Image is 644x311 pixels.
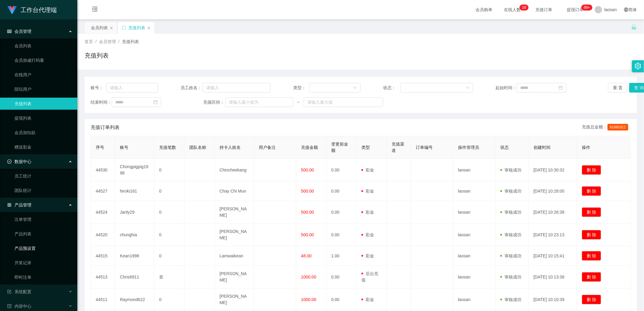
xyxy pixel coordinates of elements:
[520,5,528,11] sup: 18
[582,272,601,282] button: 删 除
[326,224,357,246] td: 0.00
[189,145,206,150] span: 团队名称
[582,295,601,304] button: 删 除
[500,297,521,302] span: 审核成功
[7,203,11,207] i: 图标: appstore-o
[392,142,404,153] span: 充值渠道
[361,210,374,215] span: 彩金
[582,124,631,131] div: 充值总金额：
[115,224,154,246] td: chunghia
[7,159,31,164] span: 数据中心
[115,201,154,224] td: Janly29
[181,85,203,91] span: 员工姓名：
[301,253,312,258] span: 48.00
[14,242,72,254] a: 产品预设置
[361,145,370,150] span: 类型
[115,288,154,311] td: Raymond622
[91,159,115,181] td: 44530
[91,181,115,201] td: 44527
[501,8,524,12] span: 在线人数
[361,297,374,302] span: 彩金
[326,181,357,201] td: 0.00
[96,145,104,150] span: 序号
[91,99,112,105] span: 结束时间：
[7,29,11,33] i: 图标: table
[99,39,116,44] span: 会员管理
[564,8,587,12] span: 提现订单
[326,201,357,224] td: 0.00
[225,97,293,107] input: 请输入最小值为
[301,210,314,215] span: 500.00
[14,228,72,240] a: 产品列表
[203,83,271,93] input: 请输入
[293,99,304,105] span: ~
[14,40,72,52] a: 会员列表
[453,159,495,181] td: laosan
[466,86,469,90] i: 图标: down
[500,253,521,258] span: 审核成功
[533,145,550,150] span: 创建时间
[293,85,309,91] span: 类型：
[500,145,509,150] span: 状态
[215,181,254,201] td: Chay Chi Mun
[582,186,601,196] button: 删 除
[147,26,151,30] i: 图标: close
[115,159,154,181] td: Chongpigpig1998
[353,86,357,90] i: 图标: down
[215,201,254,224] td: [PERSON_NAME]
[533,8,556,12] span: 充值订单
[154,224,184,246] td: 0
[582,165,601,175] button: 删 除
[122,26,126,30] i: 图标: sync
[7,29,31,34] span: 会员管理
[159,145,176,150] span: 充值笔数
[383,85,400,91] span: 状态：
[85,51,109,60] h1: 充值列表
[14,141,72,153] a: 赠送彩金
[203,99,225,105] span: 充值区间：
[529,159,577,181] td: [DATE] 10:30:32
[7,7,57,12] a: 工作台代理端
[361,271,378,282] span: 后台充值
[453,288,495,311] td: laosan
[529,288,577,311] td: [DATE] 10:10:39
[301,232,314,237] span: 500.00
[120,145,128,150] span: 账号
[301,145,318,150] span: 充值金额
[416,145,433,150] span: 订单编号
[301,275,316,279] span: 1000.00
[582,5,592,11] sup: 1017
[91,246,115,266] td: 44515
[559,86,563,90] i: 图标: calendar
[453,266,495,288] td: laosan
[14,127,72,139] a: 会员加扣款
[7,6,17,14] img: logo.9652507e.png
[301,189,314,193] span: 500.00
[215,246,254,266] td: Lamwaikean
[153,100,158,104] i: 图标: calendar
[14,112,72,124] a: 提现列表
[14,69,72,81] a: 在线用户
[122,39,139,44] span: 充值列表
[91,85,106,91] span: 账号：
[154,181,184,201] td: 0
[21,0,57,20] h1: 工作台代理端
[154,288,184,311] td: 0
[582,251,601,261] button: 删 除
[522,5,524,11] p: 1
[582,207,601,217] button: 删 除
[453,201,495,224] td: laosan
[608,83,627,93] button: 重 置
[326,246,357,266] td: 1.00
[154,201,184,224] td: 0
[326,288,357,311] td: 0.00
[7,203,31,207] span: 产品管理
[215,266,254,288] td: [PERSON_NAME]
[361,168,374,172] span: 彩金
[91,201,115,224] td: 44524
[361,253,374,258] span: 彩金
[582,145,590,150] span: 操作
[524,5,526,11] p: 8
[500,232,521,237] span: 审核成功
[115,181,154,201] td: hiroki161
